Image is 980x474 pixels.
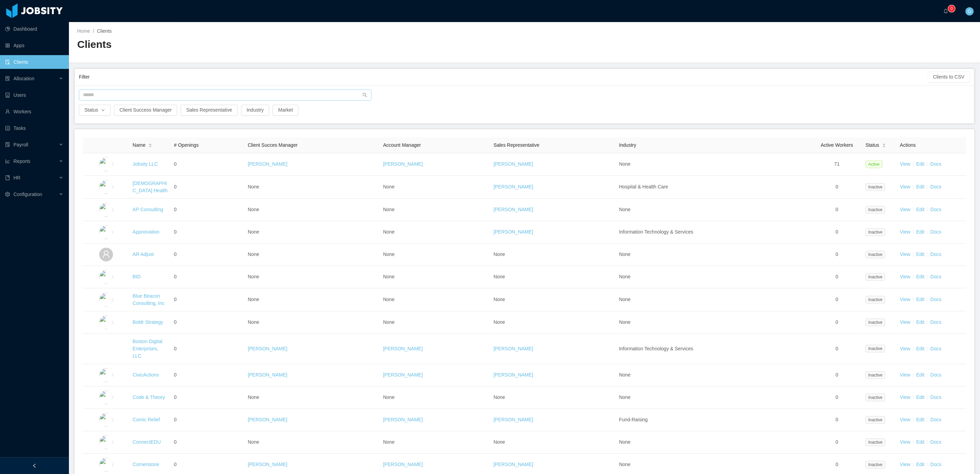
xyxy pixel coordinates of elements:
[133,462,159,467] a: Cornerstone
[5,39,63,52] a: icon: appstoreApps
[171,176,245,199] td: 0
[248,161,287,167] a: [PERSON_NAME]
[99,316,113,329] img: 6a9a9300-fa44-11e7-85a6-757826c614fb_5acd233e7abdd-400w.jpeg
[493,372,533,378] a: [PERSON_NAME]
[619,251,631,257] span: None
[493,394,505,400] span: None
[866,183,885,191] span: Inactive
[248,207,259,212] span: None
[241,105,269,116] button: Industry
[13,175,20,181] span: HR
[882,142,886,147] div: Sort
[930,372,941,378] a: Docs
[866,251,885,258] span: Inactive
[882,145,886,147] i: icon: caret-down
[811,153,863,176] td: 71
[866,206,885,214] span: Inactive
[5,55,63,69] a: icon: auditClients
[811,244,863,266] td: 0
[900,184,910,189] a: View
[383,184,395,189] span: None
[248,229,259,235] span: None
[811,431,863,454] td: 0
[383,207,395,212] span: None
[383,346,423,351] a: [PERSON_NAME]
[619,184,668,189] span: Hospital & Health Care
[943,9,948,13] i: icon: bell
[930,184,941,189] a: Docs
[916,251,925,257] a: Edit
[5,76,10,81] i: icon: solution
[171,311,245,334] td: 0
[619,319,631,325] span: None
[99,157,113,171] img: dc41d540-fa30-11e7-b498-73b80f01daf1_657caab8ac997-400w.png
[133,229,160,235] a: Appnovation
[248,346,287,351] a: [PERSON_NAME]
[493,319,505,325] span: None
[866,416,885,424] span: Inactive
[916,207,925,212] a: Edit
[383,274,395,279] span: None
[619,417,648,422] span: Fund-Raising
[916,394,925,400] a: Edit
[102,250,110,258] i: icon: user
[248,394,259,400] span: None
[930,394,941,400] a: Docs
[930,161,941,167] a: Docs
[930,417,941,422] a: Docs
[619,346,693,351] span: Information Technology & Services
[866,273,885,281] span: Inactive
[79,105,111,116] button: Statusicon: down
[248,462,287,467] a: [PERSON_NAME]
[866,142,879,149] span: Status
[133,439,161,445] a: ConnectEDU
[916,229,925,235] a: Edit
[928,72,970,83] button: Clients to CSV
[5,121,63,135] a: icon: profileTasks
[930,229,941,235] a: Docs
[866,345,885,352] span: Inactive
[13,192,42,197] span: Configuration
[900,229,910,235] a: View
[171,431,245,454] td: 0
[866,439,885,446] span: Inactive
[99,435,113,449] img: 6a9f62c0-fa44-11e7-a844-332876bf4e57_5a5e3024b081f-400w.jpeg
[99,225,113,239] img: 6a96eda0-fa44-11e7-9f69-c143066b1c39_5a5d5161a4f93-400w.png
[248,297,259,302] span: None
[811,311,863,334] td: 0
[77,28,90,34] a: Home
[866,296,885,303] span: Inactive
[383,417,423,422] a: [PERSON_NAME]
[900,462,910,467] a: View
[13,158,30,164] span: Reports
[93,28,94,34] span: /
[363,93,367,97] i: icon: search
[900,319,910,325] a: View
[916,319,925,325] a: Edit
[248,184,259,189] span: None
[133,181,167,193] a: [DEMOGRAPHIC_DATA] Health
[99,413,113,427] img: 6a9e6bf0-fa44-11e7-a807-e97f4925d82b_5ed93604dd8fa-400w.png
[900,207,910,212] a: View
[900,439,910,445] a: View
[171,334,245,364] td: 0
[493,142,539,148] span: Sales Representative
[493,346,533,351] a: [PERSON_NAME]
[248,439,259,445] span: None
[383,319,395,325] span: None
[133,394,165,400] a: Code & Theory
[133,417,160,422] a: Comic Relief
[811,176,863,199] td: 0
[493,417,533,422] a: [PERSON_NAME]
[5,175,10,180] i: icon: book
[383,251,395,257] span: None
[930,346,941,351] a: Docs
[493,184,533,189] a: [PERSON_NAME]
[619,439,631,445] span: None
[930,319,941,325] a: Docs
[930,439,941,445] a: Docs
[133,251,154,257] a: AR Adjust
[900,161,910,167] a: View
[930,462,941,467] a: Docs
[916,346,925,351] a: Edit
